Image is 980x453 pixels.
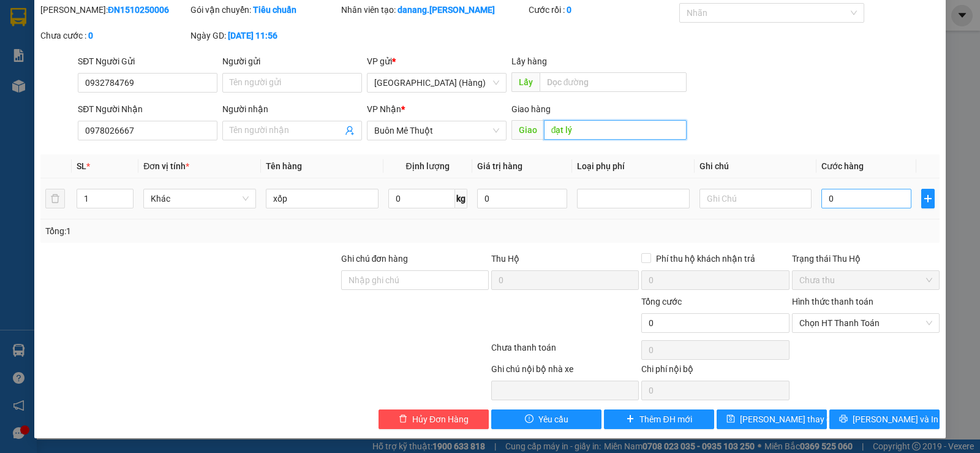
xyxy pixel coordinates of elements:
span: Yêu cầu [538,413,568,426]
div: SĐT Người Gửi [78,55,217,68]
span: Đơn vị tính [143,161,189,171]
div: Cước rồi : [529,3,676,17]
div: Người gửi [222,55,362,68]
input: Ghi Chú [699,189,812,208]
input: Dọc đường [544,120,687,140]
span: Giao hàng [511,104,551,114]
span: printer [839,414,848,424]
span: Thu Hộ [491,254,519,264]
span: Tên hàng [266,161,302,171]
span: exclamation-circle [525,414,533,424]
span: Phí thu hộ khách nhận trả [651,252,760,265]
span: SL [77,161,86,171]
div: SĐT Người Nhận [78,102,217,116]
span: Định lượng [406,161,450,171]
b: danang.[PERSON_NAME] [398,5,495,15]
input: VD: Bàn, Ghế [266,189,379,208]
span: Gửi: [10,10,29,23]
span: Buôn Mê Thuột [374,121,499,140]
button: exclamation-circleYêu cầu [491,409,601,429]
div: Trạng thái Thu Hộ [792,252,940,265]
div: Tên hàng: xốp ( : 1 ) [10,85,249,100]
span: save [726,414,735,424]
span: plus [922,194,934,204]
div: Chưa cước : [40,29,188,42]
span: Khác [151,189,249,208]
label: Hình thức thanh toán [792,297,873,306]
div: [PERSON_NAME]: [40,3,188,17]
b: 0 [567,5,571,15]
span: Lấy [511,72,540,92]
b: ĐN1510250006 [108,5,169,15]
button: plus [921,189,935,208]
th: Loại phụ phí [572,154,695,178]
label: Ghi chú đơn hàng [341,254,409,264]
span: kg [455,189,467,208]
div: Ngày GD: [190,29,338,42]
span: plus [626,414,635,424]
span: Nhận: [143,12,173,25]
span: Lấy hàng [511,56,547,66]
b: Tiêu chuẩn [253,5,296,15]
span: Chọn HT Thanh Toán [799,314,932,332]
button: printer[PERSON_NAME] và In [829,409,940,429]
div: Nhân viên tạo: [341,3,527,17]
div: Chưa thanh toán [490,341,640,362]
th: Ghi chú [695,154,817,178]
span: Đà Nẵng (Hàng) [374,74,499,92]
span: [PERSON_NAME] và In [853,413,938,426]
button: deleteHủy Đơn Hàng [379,409,489,429]
span: user-add [345,126,355,135]
div: Ghi chú nội bộ nhà xe [491,362,639,381]
button: delete [45,189,65,208]
span: SL [104,83,120,101]
span: Giao [511,120,544,140]
input: Ghi chú đơn hàng [341,270,489,290]
span: CC [141,64,156,77]
span: Giá trị hàng [477,161,522,171]
input: Dọc đường [540,72,687,92]
span: VP Nhận [367,104,401,114]
span: Thêm ĐH mới [639,413,692,426]
button: save[PERSON_NAME] thay đổi [717,409,827,429]
div: 0978026667 [143,40,249,57]
button: plusThêm ĐH mới [604,409,714,429]
div: VP gửi [367,55,507,68]
span: Hủy Đơn Hàng [412,413,469,426]
b: [DATE] 11:56 [228,31,277,40]
div: Người nhận [222,102,362,116]
div: Tổng: 1 [45,224,379,238]
span: delete [399,414,407,424]
div: Gói vận chuyển: [190,3,338,17]
div: Chi phí nội bộ [641,362,789,381]
div: [GEOGRAPHIC_DATA] (Hàng) [10,10,135,53]
div: Buôn Mê Thuột [143,10,249,40]
b: 0 [88,31,93,40]
span: Tổng cước [641,297,682,306]
span: [PERSON_NAME] thay đổi [740,413,838,426]
span: Cước hàng [821,161,864,171]
span: Chưa thu [799,271,932,289]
